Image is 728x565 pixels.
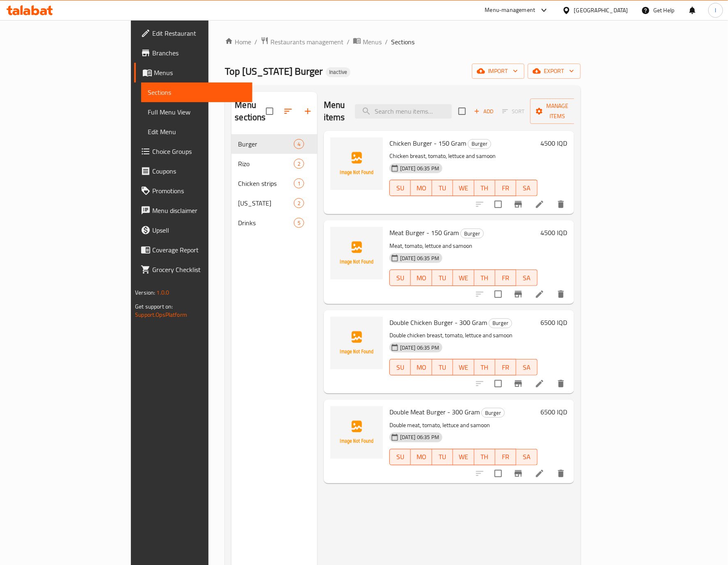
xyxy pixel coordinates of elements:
[152,28,246,38] span: Edit Restaurant
[393,361,407,373] span: SU
[294,180,304,188] span: 1
[294,159,304,169] div: items
[135,301,173,312] span: Get support on:
[411,449,432,465] button: MO
[516,359,537,375] button: SA
[508,374,528,393] button: Branch-specific-item
[231,193,317,213] div: [US_STATE]2
[715,6,716,15] span: l
[530,98,585,124] button: Manage items
[270,37,343,47] span: Restaurants management
[355,104,452,119] input: search
[482,408,504,418] span: Burger
[489,318,512,328] div: Burger
[551,284,571,304] button: delete
[389,151,538,161] p: Chicken breast, tomato, lettuce and samoon
[397,165,442,172] span: [DATE] 06:35 PM
[490,465,507,482] span: Select to update
[460,229,484,238] div: Burger
[148,87,246,97] span: Sections
[474,180,495,196] button: TH
[135,287,155,298] span: Version:
[152,245,246,255] span: Coverage Report
[499,272,513,284] span: FR
[326,69,350,75] span: Inactive
[294,140,304,148] span: 4
[330,317,383,369] img: Double Chicken Burger - 300 Gram
[389,137,466,149] span: Chicken Burger - 150 Gram
[389,270,411,286] button: SU
[141,122,252,142] a: Edit Menu
[508,194,528,214] button: Branch-specific-item
[432,449,453,465] button: TU
[134,63,252,82] a: Menus
[330,227,383,279] img: Meat Burger - 150 Gram
[389,330,538,341] p: Double chicken breast, tomato, lettuce and samoon
[294,198,304,208] div: items
[157,287,169,298] span: 1.0.0
[435,272,450,284] span: TU
[231,174,317,193] div: Chicken strips1
[478,272,492,284] span: TH
[238,218,293,228] span: Drinks
[541,317,568,328] h6: 6500 IQD
[541,406,568,418] h6: 6500 IQD
[148,127,246,137] span: Edit Menu
[134,201,252,220] a: Menu disclaimer
[535,469,545,478] a: Edit menu item
[385,37,388,47] li: /
[468,139,491,149] span: Burger
[456,272,471,284] span: WE
[535,379,545,389] a: Edit menu item
[456,361,471,373] span: WE
[478,66,518,76] span: import
[152,48,246,58] span: Branches
[551,464,571,483] button: delete
[389,359,411,375] button: SU
[485,5,536,15] div: Menu-management
[231,213,317,233] div: Drinks5
[435,182,450,194] span: TU
[411,180,432,196] button: MO
[495,180,516,196] button: FR
[298,101,318,121] button: Add section
[499,361,513,373] span: FR
[231,134,317,154] div: Burger4
[453,449,474,465] button: WE
[294,218,304,228] div: items
[389,226,459,239] span: Meat Burger - 150 Gram
[134,23,252,43] a: Edit Restaurant
[535,289,545,299] a: Edit menu item
[152,146,246,156] span: Choice Groups
[414,272,428,284] span: MO
[363,37,382,47] span: Menus
[520,272,534,284] span: SA
[414,451,428,463] span: MO
[495,359,516,375] button: FR
[148,107,246,117] span: Full Menu View
[254,37,257,47] li: /
[541,227,568,238] h6: 4500 IQD
[238,139,293,149] span: Burger
[238,198,293,208] div: Kentucky
[574,6,628,15] div: [GEOGRAPHIC_DATA]
[134,260,252,279] a: Grocery Checklist
[414,182,428,194] span: MO
[478,361,492,373] span: TH
[516,449,537,465] button: SA
[520,182,534,194] span: SA
[389,180,411,196] button: SU
[508,464,528,483] button: Branch-specific-item
[238,178,293,188] span: Chicken strips
[134,181,252,201] a: Promotions
[495,270,516,286] button: FR
[499,451,513,463] span: FR
[389,449,411,465] button: SU
[499,182,513,194] span: FR
[478,451,492,463] span: TH
[261,103,278,120] span: Select all sections
[152,206,246,215] span: Menu disclaimer
[225,62,323,80] span: Top [US_STATE] Burger
[330,137,383,190] img: Chicken Burger - 150 Gram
